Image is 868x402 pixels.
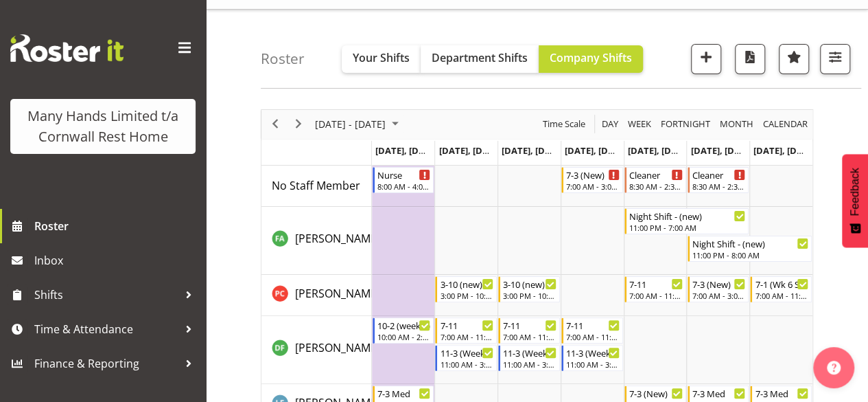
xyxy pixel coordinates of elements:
[438,144,501,157] span: [DATE], [DATE]
[310,110,407,139] div: September 22 - 28, 2025
[629,209,746,223] div: Night Shift - (new)
[827,361,841,375] img: help-xxl-2.png
[290,115,308,133] button: Next
[541,115,588,133] button: Time Scale
[600,115,621,133] button: Timeline Day
[690,144,753,157] span: [DATE], [DATE]
[659,115,712,133] span: Fortnight
[261,316,372,384] td: Fairbrother, Deborah resource
[692,249,809,260] div: 11:00 PM - 8:00 AM
[498,317,560,344] div: Fairbrother, Deborah"s event - 7-11 Begin From Wednesday, September 24, 2025 at 7:00:00 AM GMT+12...
[440,331,493,342] div: 7:00 AM - 11:00 AM
[692,236,809,250] div: Night Shift - (new)
[541,115,587,133] span: Time Scale
[377,181,431,192] div: 8:00 AM - 4:00 PM
[261,166,372,207] td: No Staff Member resource
[600,115,620,133] span: Day
[626,115,653,133] span: Week
[440,277,493,291] div: 3-10 (new)
[753,144,816,157] span: [DATE], [DATE]
[503,331,556,342] div: 7:00 AM - 11:00 AM
[263,110,287,139] div: previous period
[566,331,620,342] div: 7:00 AM - 11:00 AM
[272,178,360,193] span: No Staff Member
[692,290,746,301] div: 7:00 AM - 3:00 PM
[440,346,493,359] div: 11-3 (Week 6)
[502,144,564,157] span: [DATE], [DATE]
[377,168,431,181] div: Nurse
[629,277,683,291] div: 7-11
[313,115,405,133] button: September 2025
[550,50,632,65] span: Company Shifts
[272,177,360,194] a: No Staff Member
[440,318,493,332] div: 7-11
[762,115,809,133] span: calendar
[261,51,305,67] h4: Roster
[692,386,746,400] div: 7-3 Med
[692,277,746,291] div: 7-3 (New)
[261,275,372,316] td: Chand, Pretika resource
[440,290,493,301] div: 3:00 PM - 10:00 PM
[629,290,683,301] div: 7:00 AM - 11:00 AM
[34,353,178,374] span: Finance & Reporting
[503,359,556,370] div: 11:00 AM - 3:00 PM
[566,318,620,332] div: 7-11
[261,207,372,275] td: Adams, Fran resource
[750,276,812,302] div: Chand, Pretika"s event - 7-1 (Wk 6 Sun) Begin From Sunday, September 28, 2025 at 7:00:00 AM GMT+1...
[34,284,178,305] span: Shifts
[718,115,756,133] button: Timeline Month
[295,340,380,355] span: [PERSON_NAME]
[498,345,560,371] div: Fairbrother, Deborah"s event - 11-3 (Week 6) Begin From Wednesday, September 24, 2025 at 11:00:00...
[692,181,746,192] div: 8:30 AM - 2:30 PM
[295,339,380,356] a: [PERSON_NAME]
[566,168,620,181] div: 7-3 (New)
[629,386,683,400] div: 7-3 (New)
[629,181,683,192] div: 8:30 AM - 2:30 PM
[342,45,421,73] button: Your Shifts
[561,167,623,193] div: No Staff Member"s event - 7-3 (New) Begin From Thursday, September 25, 2025 at 7:00:00 AM GMT+12:...
[629,168,683,181] div: Cleaner
[373,167,434,193] div: No Staff Member"s event - Nurse Begin From Monday, September 22, 2025 at 8:00:00 AM GMT+12:00 End...
[34,216,199,236] span: Roster
[266,115,285,133] button: Previous
[755,290,808,301] div: 7:00 AM - 11:00 AM
[287,110,310,139] div: next period
[561,345,623,371] div: Fairbrother, Deborah"s event - 11-3 (Week 6) Begin From Thursday, September 25, 2025 at 11:00:00 ...
[10,34,124,62] img: Rosterit website logo
[295,231,380,246] span: [PERSON_NAME]
[503,290,556,301] div: 3:00 PM - 10:00 PM
[503,318,556,332] div: 7-11
[34,250,199,271] span: Inbox
[539,45,643,73] button: Company Shifts
[435,345,497,371] div: Fairbrother, Deborah"s event - 11-3 (Week 6) Begin From Tuesday, September 23, 2025 at 11:00:00 A...
[498,276,560,302] div: Chand, Pretika"s event - 3-10 (new) Begin From Wednesday, September 24, 2025 at 3:00:00 PM GMT+12...
[561,317,623,344] div: Fairbrother, Deborah"s event - 7-11 Begin From Thursday, September 25, 2025 at 7:00:00 AM GMT+12:...
[295,285,380,302] a: [PERSON_NAME]
[779,44,809,74] button: Highlight an important date within the roster.
[503,277,556,291] div: 3-10 (new)
[842,154,868,247] button: Feedback - Show survey
[718,115,755,133] span: Month
[373,317,434,344] div: Fairbrother, Deborah"s event - 10-2 (week 6) Begin From Monday, September 22, 2025 at 10:00:00 AM...
[761,115,810,133] button: Month
[421,45,539,73] button: Department Shifts
[314,115,387,133] span: [DATE] - [DATE]
[377,318,431,332] div: 10-2 (week 6)
[628,144,690,157] span: [DATE], [DATE]
[377,331,431,342] div: 10:00 AM - 2:00 PM
[688,276,749,302] div: Chand, Pretika"s event - 7-3 (New) Begin From Saturday, September 27, 2025 at 7:00:00 AM GMT+12:0...
[435,317,497,344] div: Fairbrother, Deborah"s event - 7-11 Begin From Tuesday, September 23, 2025 at 7:00:00 AM GMT+12:0...
[688,167,749,193] div: No Staff Member"s event - Cleaner Begin From Saturday, September 27, 2025 at 8:30:00 AM GMT+12:00...
[24,106,182,147] div: Many Hands Limited t/a Cornwall Rest Home
[432,50,528,65] span: Department Shifts
[566,346,620,359] div: 11-3 (Week 6)
[755,277,808,291] div: 7-1 (Wk 6 Sun)
[375,144,445,157] span: [DATE], [DATE]
[688,236,812,262] div: Adams, Fran"s event - Night Shift - (new) Begin From Saturday, September 27, 2025 at 11:00:00 PM ...
[820,44,850,74] button: Filter Shifts
[755,386,808,400] div: 7-3 Med
[440,359,493,370] div: 11:00 AM - 3:00 PM
[503,346,556,359] div: 11-3 (Week 6)
[295,230,380,247] a: [PERSON_NAME]
[295,286,380,301] span: [PERSON_NAME]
